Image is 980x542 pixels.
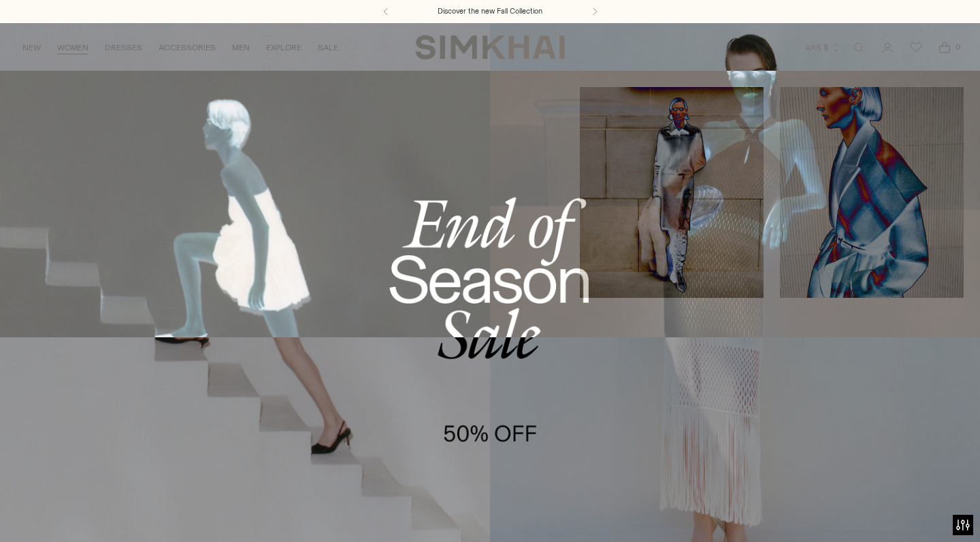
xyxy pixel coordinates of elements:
a: EXPLORE [266,33,301,63]
a: ACCESSORIES [159,33,216,63]
a: SALE [318,33,338,63]
a: Discover the new Fall Collection [438,6,542,17]
button: ARS $ [805,33,840,63]
a: Open search modal [845,34,872,61]
a: Go to the account page [874,34,901,61]
a: DRESSES [105,33,142,63]
span: 0 [951,41,964,53]
a: Open cart modal [931,34,958,61]
a: WOMEN [57,33,88,63]
a: SIMKHAI [415,34,565,61]
a: MEN [232,33,250,63]
a: Wishlist [902,34,930,61]
a: NEW [22,33,41,63]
